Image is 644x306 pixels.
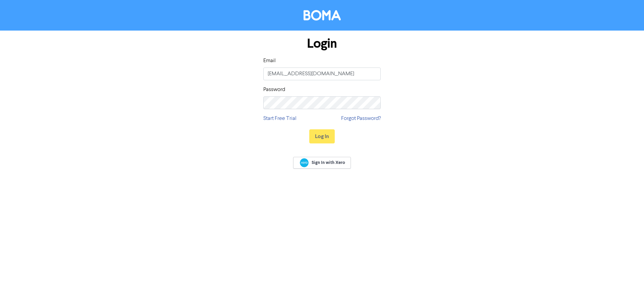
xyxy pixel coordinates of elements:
[312,160,345,166] span: Sign In with Xero
[304,10,341,20] img: BOMA Logo
[300,158,309,167] img: Xero logo
[263,36,381,51] h1: Login
[263,86,285,94] label: Password
[341,115,381,123] a: Forgot Password?
[263,57,276,65] label: Email
[293,157,351,169] a: Sign In with Xero
[309,129,335,143] button: Log In
[263,115,297,123] a: Start Free Trial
